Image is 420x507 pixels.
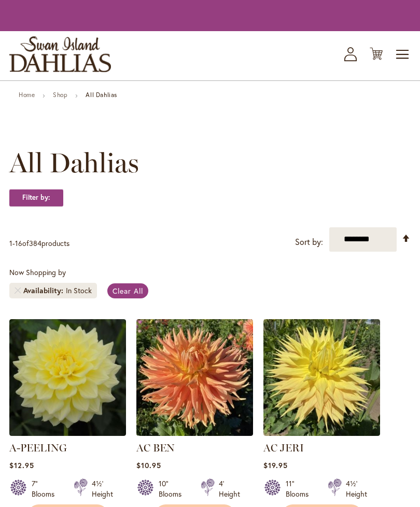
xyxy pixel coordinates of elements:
a: A-PEELING [9,442,67,454]
p: - of products [9,235,69,252]
div: 4½' Height [92,478,113,499]
a: Home [19,91,35,99]
img: AC BEN [136,319,253,436]
div: 4' Height [219,478,240,499]
span: $12.95 [9,460,34,470]
iframe: Launch Accessibility Center [8,470,37,499]
div: 4½' Height [346,478,367,499]
a: AC JERI [263,442,304,454]
a: store logo [9,36,111,72]
div: 7" Blooms [32,478,61,499]
strong: Filter by: [9,189,63,207]
strong: All Dahlias [86,91,117,99]
span: 1 [9,238,12,248]
span: $19.95 [263,460,288,470]
label: Sort by: [295,232,323,252]
a: Remove Availability In Stock [15,287,21,294]
img: AC Jeri [263,319,380,436]
span: Now Shopping by [9,267,66,277]
a: Shop [53,91,67,99]
div: In Stock [66,285,92,296]
div: 10" Blooms [159,478,188,499]
a: A-Peeling [9,428,126,438]
span: 384 [29,238,41,248]
a: AC BEN [136,442,175,454]
span: All Dahlias [9,147,139,179]
a: Clear All [107,283,148,298]
span: $10.95 [136,460,161,470]
span: Clear All [113,286,143,296]
span: Availability [23,285,66,296]
div: 11" Blooms [286,478,315,499]
img: A-Peeling [9,319,126,436]
a: AC Jeri [263,428,380,438]
a: AC BEN [136,428,253,438]
span: 16 [15,238,22,248]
